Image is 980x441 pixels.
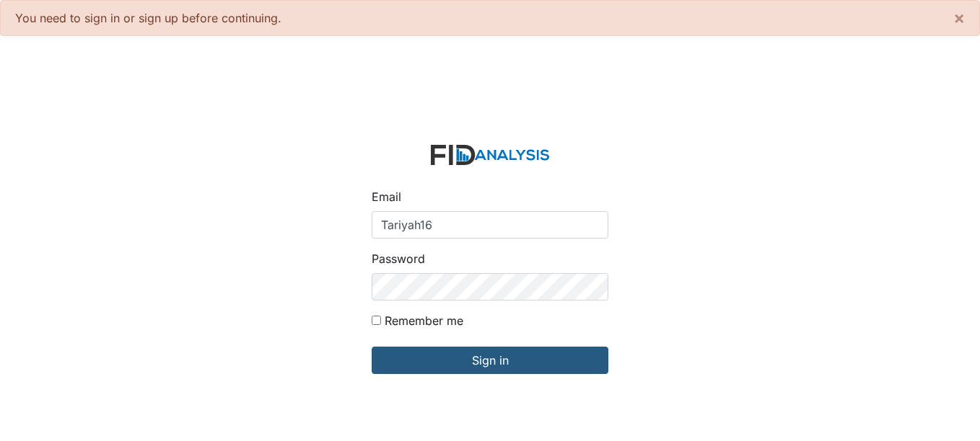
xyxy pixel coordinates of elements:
[431,145,549,166] img: logo-2fc8c6e3336f68795322cb6e9a2b9007179b544421de10c17bdaae8622450297.svg
[939,1,979,35] button: ×
[385,312,463,329] label: Remember me
[372,347,608,374] input: Sign in
[372,188,401,205] label: Email
[953,7,965,28] span: ×
[372,250,425,267] label: Password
